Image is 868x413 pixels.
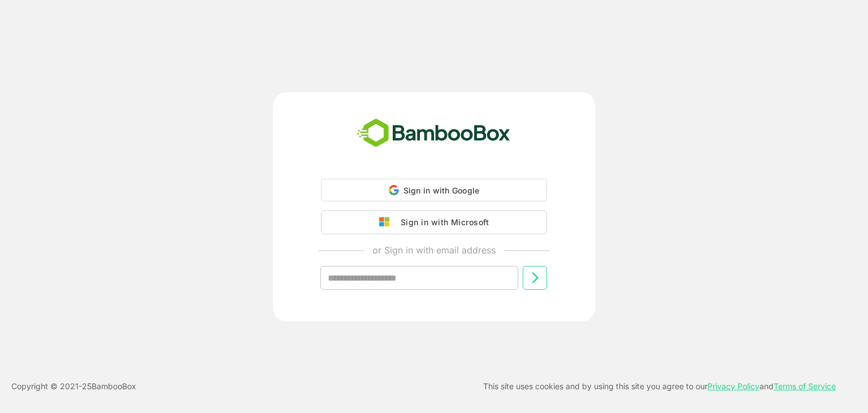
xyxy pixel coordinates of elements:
[774,381,836,391] a: Terms of Service
[708,381,759,391] a: Privacy Policy
[372,243,496,257] p: or Sign in with email address
[483,380,836,393] p: This site uses cookies and by using this site you agree to our and
[321,179,547,201] div: Sign in with Google
[395,215,489,230] div: Sign in with Microsoft
[351,115,517,152] img: bamboobox
[11,380,136,393] p: Copyright © 2021- 25 BambooBox
[379,217,395,227] img: google
[321,210,547,234] button: Sign in with Microsoft
[403,186,480,195] span: Sign in with Google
